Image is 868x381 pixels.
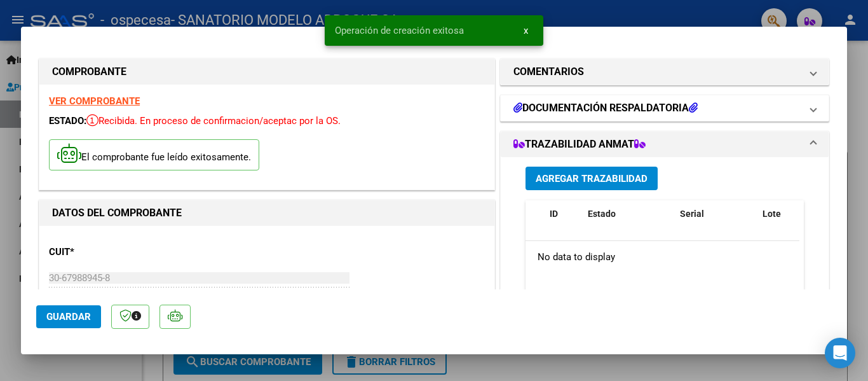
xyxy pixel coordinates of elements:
[763,209,781,219] span: Lote
[550,209,558,219] span: ID
[36,305,101,328] button: Guardar
[588,209,616,219] span: Estado
[501,132,829,157] mat-expansion-panel-header: TRAZABILIDAD ANMAT
[675,200,757,242] datatable-header-cell: Serial
[46,311,91,322] span: Guardar
[49,115,86,127] span: ESTADO:
[513,137,646,152] h1: TRAZABILIDAD ANMAT
[680,209,704,219] span: Serial
[513,19,538,42] button: x
[52,66,126,78] strong: COMPROBANTE
[526,241,799,273] div: No data to display
[513,100,698,116] h1: DOCUMENTACIÓN RESPALDATORIA
[501,59,829,85] mat-expansion-panel-header: COMENTARIOS
[501,95,829,121] mat-expansion-panel-header: DOCUMENTACIÓN RESPALDATORIA
[49,139,259,170] p: El comprobante fue leído exitosamente.
[335,24,464,37] span: Operación de creación exitosa
[513,64,584,80] h1: COMENTARIOS
[825,338,855,368] div: Open Intercom Messenger
[536,173,648,184] span: Agregar Trazabilidad
[86,115,341,127] span: Recibida. En proceso de confirmacion/aceptac por la OS.
[524,25,528,36] span: x
[583,200,675,242] datatable-header-cell: Estado
[49,245,180,260] p: CUIT
[49,95,140,107] a: VER COMPROBANTE
[52,207,182,219] strong: DATOS DEL COMPROBANTE
[545,200,583,242] datatable-header-cell: ID
[757,200,811,242] datatable-header-cell: Lote
[526,167,658,190] button: Agregar Trazabilidad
